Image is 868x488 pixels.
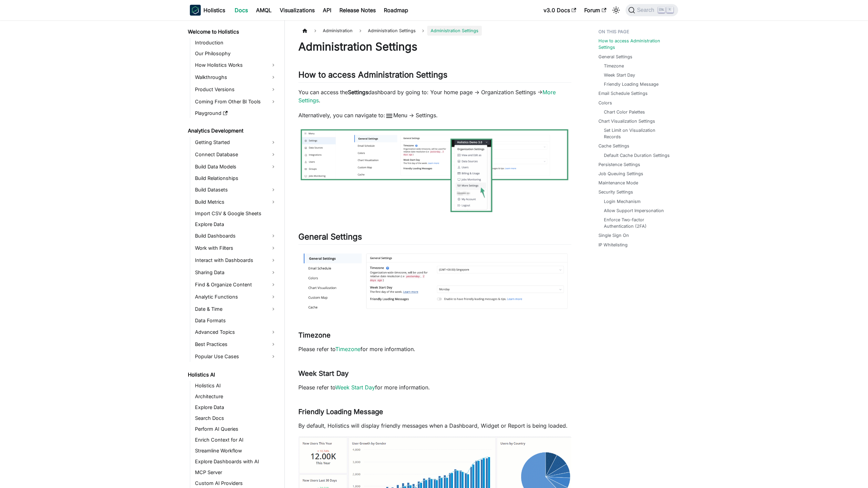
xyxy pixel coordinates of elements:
a: Timezone [604,63,624,69]
a: Connect Database [193,149,279,160]
a: Product Versions [193,84,279,95]
h3: Week Start Day [298,369,571,378]
span: Administration Settings [364,26,419,36]
a: Find & Organize Content [193,279,279,290]
a: How to access Administration Settings [598,38,674,50]
a: Best Practices [193,339,279,350]
nav: Docs sidebar [183,20,285,488]
a: Release Notes [335,5,380,16]
a: Week Start Day [604,72,635,78]
a: Custom AI Providers [193,479,279,488]
a: Email Schedule Settings [598,90,648,97]
kbd: K [667,7,673,13]
h1: Administration Settings [298,40,571,54]
h3: Friendly Loading Message [298,408,571,416]
a: Holistics AI [193,381,279,390]
a: Welcome to Holistics [186,27,279,37]
a: Visualizations [276,5,319,16]
button: Search (Ctrl+K) [626,4,678,16]
a: Data Formats [193,316,279,325]
a: Allow Support Impersonation [604,207,664,214]
nav: Breadcrumbs [298,26,571,36]
a: Analytics Development [186,126,279,136]
a: Enrich Context for AI [193,435,279,445]
a: Forum [580,5,610,16]
a: Explore Data [193,220,279,229]
a: Default Cache Duration Settings [604,152,670,159]
a: Friendly Loading Message [604,81,658,87]
a: Interact with Dashboards [193,255,279,266]
a: Chart Color Palettes [604,109,645,115]
a: Date & Time [193,304,279,314]
a: Work with Filters [193,243,279,253]
a: Week Start Day [335,384,375,391]
a: Chart Visualization Settings [598,118,655,124]
span: menu [385,112,393,120]
a: Streamline Workflow [193,446,279,455]
a: Timezone [335,346,360,352]
a: Our Philosophy [193,49,279,58]
img: Holistics [190,5,201,16]
p: By default, Holistics will display friendly messages when a Dashboard, Widget or Report is being ... [298,422,571,430]
a: Single Sign On [598,232,629,239]
a: Explore Data [193,403,279,412]
a: AMQL [252,5,276,16]
a: Persistence Settings [598,161,640,168]
a: Home page [298,26,311,36]
a: How Holistics Works [193,60,279,70]
a: Colors [598,100,612,106]
a: Sharing Data [193,267,279,278]
a: Build Dashboards [193,230,279,241]
a: Build Data Models [193,161,279,172]
a: Login Mechanism [604,198,640,205]
a: Cache Settings [598,143,629,149]
p: You can access the dashboard by going to: Your home page -> Organization Settings -> . [298,88,571,104]
a: Maintenance Mode [598,180,638,186]
a: Advanced Topics [193,327,279,338]
a: Explore Dashboards with AI [193,457,279,466]
h2: How to access Administration Settings [298,70,571,83]
a: IP Whitelisting [598,242,628,248]
a: Build Relationships [193,174,279,183]
a: Import CSV & Google Sheets [193,209,279,218]
h3: Timezone [298,331,571,340]
a: Roadmap [380,5,412,16]
a: Holistics AI [186,370,279,380]
b: Holistics [203,6,225,14]
a: Architecture [193,392,279,401]
a: MCP Server [193,468,279,477]
a: Analytic Functions [193,291,279,302]
button: Switch between dark and light mode (currently light mode) [611,5,622,16]
h2: General Settings [298,232,571,245]
a: General Settings [598,54,632,60]
a: Build Metrics [193,197,279,207]
a: Search Docs [193,413,279,423]
span: Administration Settings [427,26,482,36]
a: v3.0 Docs [539,5,580,16]
strong: Settings [348,89,368,96]
span: Search [635,7,658,13]
p: Please refer to for more information. [298,383,571,391]
a: Introduction [193,38,279,47]
a: Getting Started [193,137,279,148]
a: HolisticsHolistics [190,5,225,16]
p: Please refer to for more information. [298,345,571,353]
p: Alternatively, you can navigate to: Menu -> Settings. [298,111,571,120]
a: Walkthroughs [193,72,279,83]
a: Build Datasets [193,184,279,195]
span: Administration [319,26,356,36]
a: API [319,5,335,16]
a: Playground [193,108,279,118]
a: Set Limit on Visualization Records [604,127,671,140]
a: Coming From Other BI Tools [193,96,279,107]
a: Job Queuing Settings [598,170,643,177]
a: Docs [231,5,252,16]
a: Security Settings [598,189,633,195]
a: Enforce Two-factor Authentication (2FA) [604,217,671,229]
a: Popular Use Cases [193,351,279,362]
a: Perform AI Queries [193,424,279,434]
